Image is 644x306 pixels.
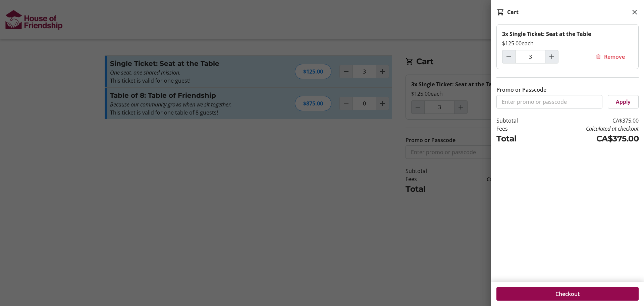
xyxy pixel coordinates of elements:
td: CA$375.00 [538,117,639,125]
span: Checkout [555,290,580,298]
td: Calculated at checkout [538,125,639,133]
td: Total [496,133,538,145]
button: Increment by one [545,50,558,63]
button: Apply [608,95,639,108]
td: CA$375.00 [538,133,639,145]
td: Fees [496,125,538,133]
button: Decrement by one [502,50,515,63]
span: Remove [604,53,625,61]
button: Checkout [496,287,639,301]
td: Subtotal [496,117,538,125]
span: Apply [616,98,631,106]
div: $125.00 each [502,39,633,47]
input: Single Ticket: Seat at the Table Quantity [515,50,545,63]
div: 3x Single Ticket: Seat at the Table [502,30,633,38]
input: Enter promo or passcode [496,95,602,108]
button: Remove [587,50,633,63]
div: Cart [507,8,519,16]
label: Promo or Passcode [496,86,546,94]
